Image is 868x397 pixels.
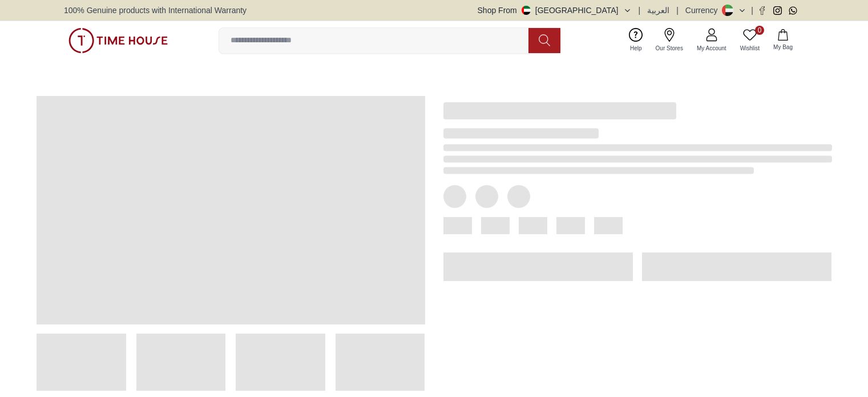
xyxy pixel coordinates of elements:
[478,5,632,16] button: Shop From[GEOGRAPHIC_DATA]
[64,5,247,16] span: 100% Genuine products with International Warranty
[639,5,641,16] span: |
[68,28,168,53] img: ...
[647,5,669,16] button: العربية
[625,44,647,53] span: Help
[676,5,679,16] span: |
[736,44,764,53] span: Wishlist
[755,26,764,35] span: 0
[789,6,797,15] a: Whatsapp
[649,26,690,55] a: Our Stores
[733,26,766,55] a: 0Wishlist
[651,44,688,53] span: Our Stores
[758,6,766,15] a: Facebook
[751,5,753,16] span: |
[692,44,731,53] span: My Account
[769,43,797,51] span: My Bag
[773,6,782,15] a: Instagram
[685,5,722,16] div: Currency
[522,6,531,15] img: United Arab Emirates
[623,26,649,55] a: Help
[766,27,800,54] button: My Bag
